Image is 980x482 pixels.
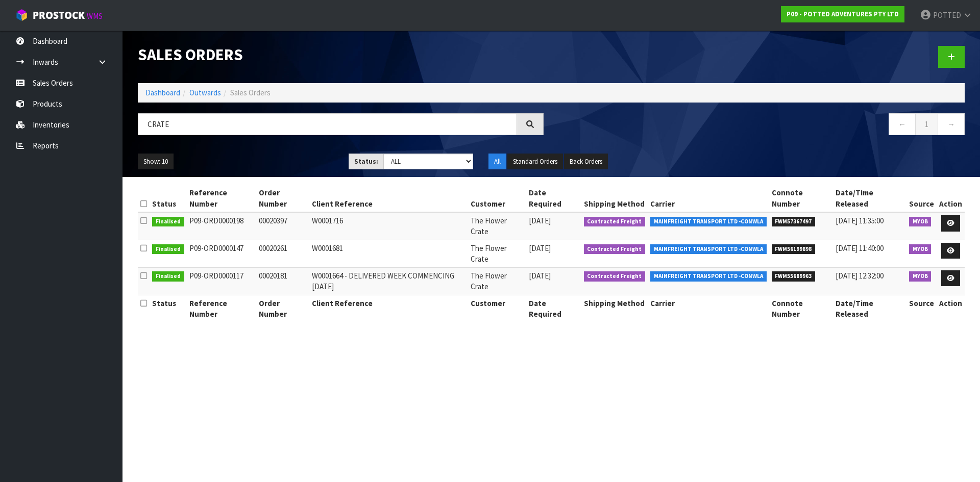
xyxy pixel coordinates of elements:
[507,154,563,170] button: Standard Orders
[650,244,767,255] span: MAINFREIGHT TRANSPORT LTD -CONWLA
[256,212,309,240] td: 00020397
[559,113,965,138] nav: Page navigation
[769,185,833,212] th: Connote Number
[833,295,906,322] th: Date/Time Released
[256,185,309,212] th: Order Number
[836,216,884,225] span: [DATE] 11:35:00
[256,240,309,267] td: 00020261
[256,267,309,295] td: 00020181
[138,154,174,170] button: Show: 10
[189,88,221,97] a: Outwards
[152,271,184,282] span: Finalised
[488,154,506,170] button: All
[650,271,767,282] span: MAINFREIGHT TRANSPORT LTD -CONWLA
[772,271,816,282] span: FWM55689963
[772,217,816,227] span: FWM57367497
[187,240,256,267] td: P09-ORD0000147
[468,295,527,322] th: Customer
[187,185,256,212] th: Reference Number
[138,113,517,135] input: Search sales orders
[584,217,646,227] span: Contracted Freight
[526,185,581,212] th: Date Required
[230,88,271,97] span: Sales Orders
[909,217,932,227] span: MYOB
[906,185,937,212] th: Source
[833,185,906,212] th: Date/Time Released
[915,113,938,135] a: 1
[769,295,833,322] th: Connote Number
[256,295,309,322] th: Order Number
[938,113,965,135] a: →
[836,271,884,281] span: [DATE] 12:32:00
[468,267,527,295] td: The Flower Crate
[937,185,965,212] th: Action
[772,244,816,255] span: FWM56199898
[581,185,648,212] th: Shipping Method
[468,240,527,267] td: The Flower Crate
[309,295,468,322] th: Client Reference
[150,185,187,212] th: Status
[309,212,468,240] td: W0001716
[650,217,767,227] span: MAINFREIGHT TRANSPORT LTD -CONWLA
[836,243,884,253] span: [DATE] 11:40:00
[584,271,646,282] span: Contracted Freight
[33,9,85,22] span: ProStock
[648,295,769,322] th: Carrier
[468,212,527,240] td: The Flower Crate
[354,157,378,166] strong: Status:
[909,244,932,255] span: MYOB
[152,244,184,255] span: Finalised
[529,216,551,225] span: [DATE]
[529,271,551,281] span: [DATE]
[138,46,544,63] h1: Sales Orders
[564,154,608,170] button: Back Orders
[187,267,256,295] td: P09-ORD0000117
[468,185,527,212] th: Customer
[187,295,256,322] th: Reference Number
[889,113,916,135] a: ←
[187,212,256,240] td: P09-ORD0000198
[87,11,103,21] small: WMS
[529,243,551,253] span: [DATE]
[933,10,961,20] span: POTTED
[906,295,937,322] th: Source
[309,240,468,267] td: W0001681
[581,295,648,322] th: Shipping Method
[787,10,899,18] strong: P09 - POTTED ADVENTURES PTY LTD
[150,295,187,322] th: Status
[152,217,184,227] span: Finalised
[309,185,468,212] th: Client Reference
[309,267,468,295] td: W0001664 - DELIVERED WEEK COMMENCING [DATE]
[145,88,180,97] a: Dashboard
[526,295,581,322] th: Date Required
[584,244,646,255] span: Contracted Freight
[15,9,28,21] img: cube-alt.png
[909,271,932,282] span: MYOB
[648,185,769,212] th: Carrier
[937,295,965,322] th: Action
